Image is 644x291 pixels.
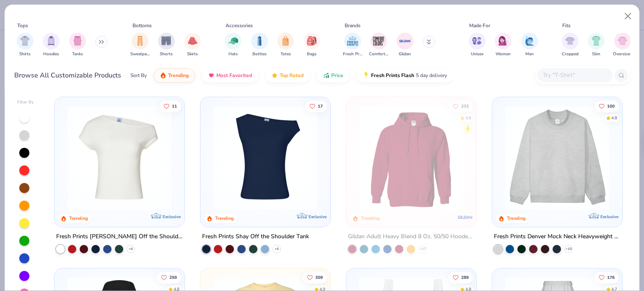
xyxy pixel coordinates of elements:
span: Bags [307,51,317,57]
span: Skirts [187,51,198,57]
span: Most Favorited [216,72,252,79]
button: filter button [343,33,362,57]
img: Tanks Image [73,36,82,46]
button: filter button [495,33,512,57]
img: TopRated.gif [271,72,278,79]
span: Exclusive [600,214,618,219]
button: filter button [613,33,632,57]
span: Totes [280,51,291,57]
div: Browse All Customizable Products [14,70,121,80]
img: a164e800-7022-4571-a324-30c76f641635 [468,106,581,210]
div: Gildan Adult Heavy Blend 8 Oz. 50/50 Hooded Sweatshirt [348,232,475,242]
span: Fresh Prints [343,51,362,57]
span: Shorts [160,51,173,57]
span: Comfort Colors [369,51,388,57]
button: filter button [304,33,320,57]
div: filter for Shirts [17,33,34,57]
button: filter button [251,33,268,57]
button: filter button [562,33,579,57]
span: Men [525,51,534,57]
div: Made For [469,22,490,29]
div: Brands [345,22,361,29]
span: 309 [315,275,323,279]
span: 17 [318,104,323,108]
span: Exclusive [309,214,327,219]
div: Sort By [130,72,147,79]
span: + 6 [129,247,133,252]
div: filter for Bags [304,33,320,57]
button: filter button [158,33,175,57]
button: filter button [184,33,201,57]
button: Trending [153,68,195,82]
div: Accessories [226,22,253,29]
div: filter for Men [521,33,538,57]
div: Fits [562,22,571,29]
div: filter for Sweatpants [130,33,150,57]
button: Like [157,271,182,283]
button: Like [595,271,619,283]
button: filter button [69,33,86,57]
button: Like [160,100,182,112]
img: Shorts Image [161,36,171,46]
button: Like [595,100,619,112]
img: Unisex Image [472,36,482,46]
img: Oversized Image [618,36,627,46]
button: filter button [277,33,294,57]
div: filter for Hoodies [43,33,60,57]
div: 4.8 [465,115,471,121]
img: Hats Image [229,36,238,46]
button: Price [317,68,350,82]
span: Oversized [613,51,632,57]
img: f5d85501-0dbb-4ee4-b115-c08fa3845d83 [501,106,614,210]
img: Comfort Colors Image [372,35,385,47]
div: Tops [17,22,28,29]
div: Fresh Prints [PERSON_NAME] Off the Shoulder Top [56,232,183,242]
span: Sweatpants [130,51,150,57]
button: Like [305,100,327,112]
div: filter for Slim [588,33,605,57]
span: 259 [170,275,177,279]
div: filter for Comfort Colors [369,33,388,57]
span: 100 [607,104,615,108]
button: Like [449,271,473,283]
span: Slim [592,51,600,57]
img: Slim Image [592,36,601,46]
img: Totes Image [281,36,290,46]
img: flash.gif [363,72,369,79]
div: filter for Bottles [251,33,268,57]
button: filter button [43,33,60,57]
img: Bottles Image [255,36,264,46]
input: Try "T-Shirt" [542,70,607,80]
span: 233 [461,104,469,108]
div: filter for Gildan [397,33,413,57]
img: Women Image [499,36,508,46]
button: filter button [397,33,413,57]
span: Bottles [252,51,267,57]
button: filter button [521,33,538,57]
span: Gildan [399,51,411,57]
img: Bags Image [307,36,316,46]
button: filter button [588,33,605,57]
div: filter for Totes [277,33,294,57]
button: Top Rated [265,68,310,82]
span: + 37 [419,247,426,252]
span: 11 [172,104,177,108]
div: 4.8 [611,115,617,121]
img: 01756b78-01f6-4cc6-8d8a-3c30c1a0c8ac [355,106,468,210]
span: Price [331,72,343,79]
img: Shirts Image [20,36,30,46]
span: Hoodies [43,51,59,57]
div: filter for Skirts [184,33,201,57]
button: Close [620,8,636,24]
span: + 10 [565,247,571,252]
div: filter for Oversized [613,33,632,57]
span: Women [496,51,511,57]
span: 289 [461,275,469,279]
div: Bottoms [132,22,152,29]
div: filter for Women [495,33,512,57]
img: Skirts Image [188,36,197,46]
button: filter button [17,33,34,57]
span: + 6 [275,247,279,252]
img: a1c94bf0-cbc2-4c5c-96ec-cab3b8502a7f [63,106,176,210]
img: Cropped Image [565,36,575,46]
